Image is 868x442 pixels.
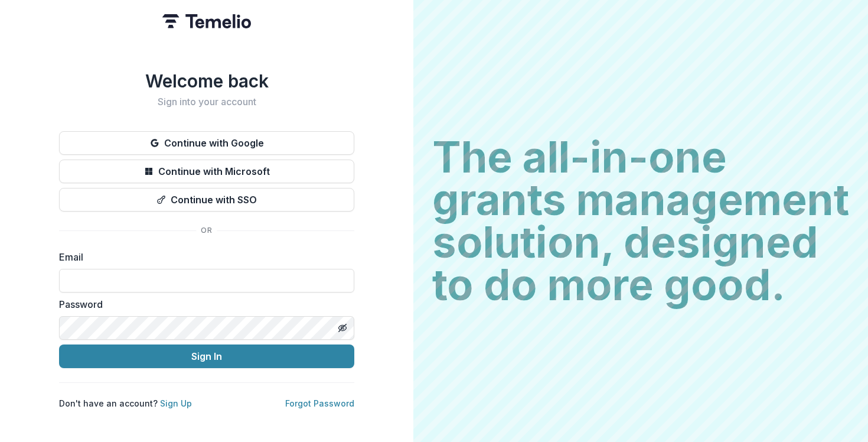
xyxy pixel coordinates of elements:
[59,250,347,264] label: Email
[59,160,354,183] button: Continue with Microsoft
[59,297,347,311] label: Password
[59,96,354,108] h2: Sign into your account
[59,344,354,368] button: Sign In
[59,188,354,212] button: Continue with SSO
[160,398,192,408] a: Sign Up
[162,14,251,28] img: Temelio
[59,397,192,409] p: Don't have an account?
[59,131,354,155] button: Continue with Google
[333,318,352,337] button: Toggle password visibility
[59,70,354,92] h1: Welcome back
[285,398,354,408] a: Forgot Password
